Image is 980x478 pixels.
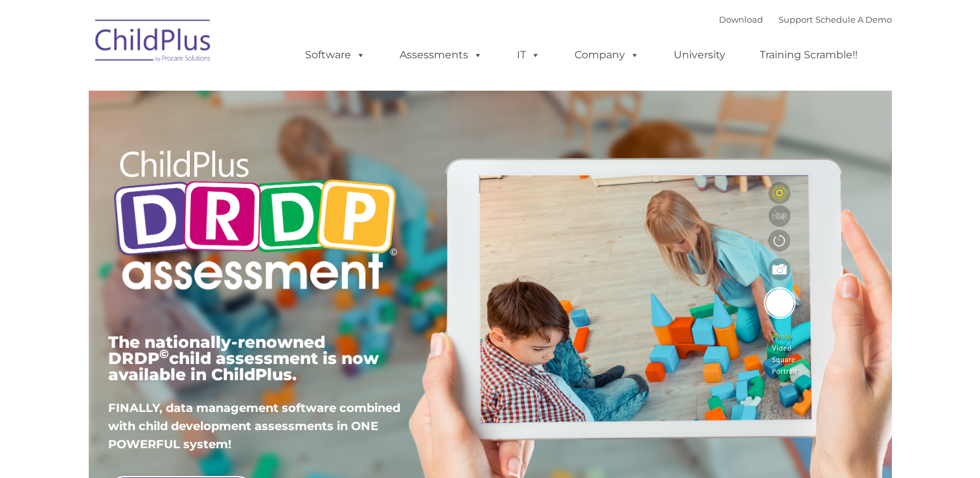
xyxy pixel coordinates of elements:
[89,10,218,75] img: ChildPlus by Procare Solutions
[387,42,496,68] a: Assessments
[562,42,652,68] a: Company
[159,347,169,361] sup: ©
[719,14,763,25] a: Download
[815,14,892,25] a: Schedule A Demo
[747,42,871,68] a: Training Scramble!!
[661,42,738,68] a: University
[108,133,402,312] img: Copyright - DRDP Logo Light
[719,14,892,25] font: |
[779,14,813,25] a: Support
[108,332,379,384] span: The nationally-renowned DRDP child assessment is now available in ChildPlus.
[504,42,553,68] a: IT
[292,42,378,68] a: Software
[108,401,400,451] span: FINALLY, data management software combined with child development assessments in ONE POWERFUL sys...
